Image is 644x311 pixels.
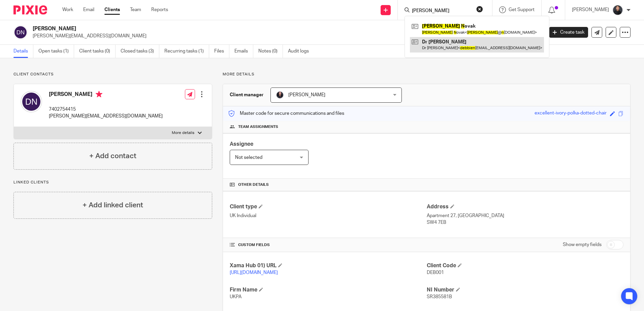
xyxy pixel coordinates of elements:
[612,5,623,15] img: My%20Photo.jpg
[230,270,278,275] a: [URL][DOMAIN_NAME]
[49,106,163,113] p: 7402754415
[230,295,241,299] span: UKPA
[121,45,159,58] a: Closed tasks (3)
[49,91,163,99] h4: [PERSON_NAME]
[230,262,426,269] h4: Xama Hub 01) URL
[13,45,33,58] a: Details
[130,6,141,13] a: Team
[83,6,94,13] a: Email
[230,212,426,219] p: UK Individual
[288,45,314,58] a: Audit logs
[411,8,472,14] input: Search
[427,212,623,219] p: Apartment 27, [GEOGRAPHIC_DATA]
[509,7,535,12] span: Get Support
[96,91,102,98] i: Primary
[427,219,623,226] p: SW4 7EB
[234,45,253,58] a: Emails
[223,72,631,77] p: More details
[288,93,325,97] span: [PERSON_NAME]
[258,45,283,58] a: Notes (0)
[230,286,426,293] h4: Firm Name
[164,45,209,58] a: Recurring tasks (1)
[104,6,120,13] a: Clients
[238,124,278,130] span: Team assignments
[21,91,42,112] img: svg%3E
[563,241,602,248] label: Show empty fields
[49,113,163,119] p: [PERSON_NAME][EMAIL_ADDRESS][DOMAIN_NAME]
[13,72,212,77] p: Client contacts
[33,25,438,32] h2: [PERSON_NAME]
[79,45,116,58] a: Client tasks (0)
[427,262,623,269] h4: Client Code
[13,25,28,39] img: svg%3E
[38,45,74,58] a: Open tasks (1)
[230,92,264,98] h3: Client manager
[214,45,229,58] a: Files
[238,182,269,187] span: Other details
[151,6,168,13] a: Reports
[89,151,136,161] h4: + Add contact
[230,141,253,147] span: Assignee
[13,5,47,14] img: Pixie
[235,155,262,160] span: Not selected
[13,180,212,185] p: Linked clients
[33,33,539,39] p: [PERSON_NAME][EMAIL_ADDRESS][DOMAIN_NAME]
[427,295,452,299] span: SR385581B
[427,203,623,210] h4: Address
[535,110,607,117] div: excellent-ivory-polka-dotted-chair
[228,110,344,117] p: Master code for secure communications and files
[62,6,73,13] a: Work
[83,200,143,210] h4: + Add linked client
[476,6,483,12] button: Clear
[230,242,426,248] h4: CUSTOM FIELDS
[172,130,194,136] p: More details
[276,91,284,99] img: MicrosoftTeams-image.jfif
[427,286,623,293] h4: NI Number
[230,203,426,210] h4: Client type
[572,6,609,13] p: [PERSON_NAME]
[549,27,588,38] a: Create task
[427,270,444,275] span: DEB001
